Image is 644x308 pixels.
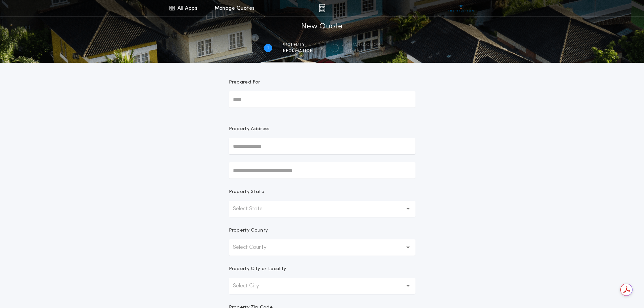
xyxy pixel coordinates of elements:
button: Select County [229,239,415,256]
input: Prepared For [229,91,415,108]
img: vs-icon [448,5,474,11]
p: Select State [233,205,273,213]
h2: 2 [333,45,336,51]
p: Prepared For [229,79,260,86]
p: Select City [233,282,270,290]
p: Select County [233,243,277,252]
span: Transaction [348,42,380,48]
img: img [319,4,325,12]
p: Property Address [229,126,415,133]
span: information [282,48,313,54]
button: Select City [229,278,415,294]
p: Property State [229,189,264,195]
p: Property City or Locality [229,266,286,273]
p: Property County [229,227,268,234]
h1: New Quote [301,21,342,32]
h2: 1 [267,45,269,51]
span: Property [282,42,313,48]
button: Select State [229,201,415,217]
span: details [348,48,380,54]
